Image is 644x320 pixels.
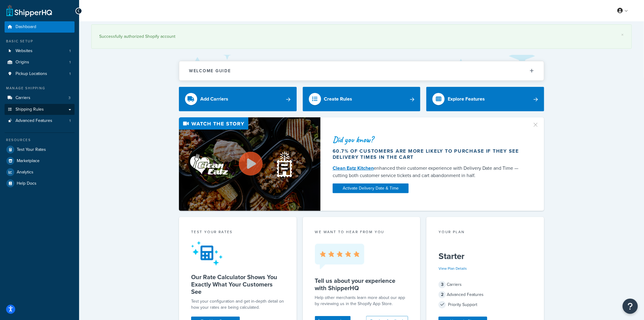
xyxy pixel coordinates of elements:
a: Activate Delivery Date & Time [333,183,409,193]
p: we want to hear from you [315,229,408,235]
li: Carriers [5,92,75,104]
div: Test your rates [191,229,285,236]
div: 60.7% of customers are more likely to purchase if they see delivery times in the cart [333,148,525,160]
div: Successfully authorized Shopify account [99,32,624,41]
span: Help Docs [17,181,37,186]
p: Help other merchants learn more about our app by reviewing us in the Shopify App Store. [315,295,408,307]
h5: Tell us about your experience with ShipperHQ [315,277,408,292]
span: Pickup Locations [16,71,47,76]
a: Marketplace [5,155,75,166]
a: Help Docs [5,178,75,189]
span: Origins [16,60,29,65]
a: Clean Eatz Kitchen [333,165,374,172]
a: Add Carriers [179,87,297,111]
span: Analytics [17,170,33,175]
div: Advanced Features [439,290,532,299]
a: Create Rules [303,87,421,111]
span: 1 [69,48,71,54]
div: Test your configuration and get in-depth detail on how your rates are being calculated. [191,298,285,311]
li: Pickup Locations [5,68,75,80]
a: Explore Features [426,87,544,111]
a: View Plan Details [439,266,467,271]
div: Create Rules [324,95,352,103]
span: Shipping Rules [16,107,44,112]
span: 1 [69,71,71,76]
div: Explore Features [448,95,485,103]
div: Add Carriers [200,95,228,103]
div: Your Plan [439,229,532,236]
span: 1 [69,118,71,123]
div: Priority Support [439,300,532,309]
span: 3 [68,95,71,101]
span: Test Your Rates [17,147,46,152]
a: Test Your Rates [5,144,75,155]
span: 3 [439,281,446,288]
a: Shipping Rules [5,104,75,115]
span: 2 [439,291,446,298]
span: Dashboard [16,24,36,30]
button: Welcome Guide [179,61,544,80]
span: Websites [16,48,33,54]
a: Websites1 [5,45,75,57]
img: Video thumbnail [179,117,320,211]
a: Advanced Features1 [5,115,75,126]
a: × [621,32,624,37]
span: Carriers [16,95,30,101]
li: Websites [5,45,75,57]
button: Open Resource Center [623,299,638,314]
a: Analytics [5,167,75,178]
div: Basic Setup [5,39,75,44]
span: Marketplace [17,158,40,164]
li: Advanced Features [5,115,75,126]
a: Origins1 [5,57,75,68]
span: 1 [69,60,71,65]
li: Origins [5,57,75,68]
a: Dashboard [5,21,75,33]
h5: Our Rate Calculator Shows You Exactly What Your Customers See [191,273,285,295]
h2: Welcome Guide [189,69,231,73]
h5: Starter [439,251,532,261]
div: Carriers [439,280,532,289]
div: enhanced their customer experience with Delivery Date and Time — cutting both customer service ti... [333,165,525,179]
div: Manage Shipping [5,86,75,91]
div: Did you know? [333,135,525,144]
div: Resources [5,137,75,143]
span: Advanced Features [16,118,52,123]
a: Carriers3 [5,92,75,104]
a: Pickup Locations1 [5,68,75,80]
